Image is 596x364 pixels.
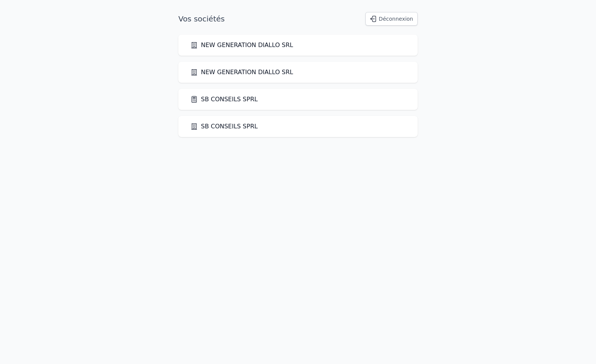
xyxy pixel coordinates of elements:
[178,14,225,24] h1: Vos sociétés
[190,68,293,77] a: NEW GENERATION DIALLO SRL
[190,95,258,104] a: SB CONSEILS SPRL
[190,41,293,50] a: NEW GENERATION DIALLO SRL
[365,12,418,26] button: Déconnexion
[190,122,258,131] a: SB CONSEILS SPRL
